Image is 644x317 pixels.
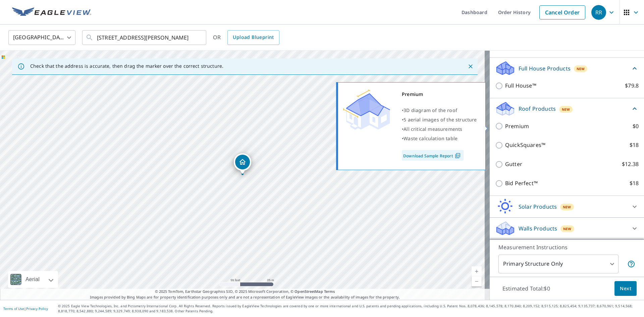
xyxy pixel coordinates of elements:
[30,63,223,69] p: Check that the address is accurate, then drag the marker over the correct structure.
[343,90,390,130] img: Premium
[466,62,475,71] button: Close
[404,135,458,142] span: Waste calculation table
[505,141,545,149] p: QuickSquares™
[233,33,274,42] span: Upload Blueprint
[498,255,619,273] div: Primary Structure Only
[563,204,571,210] span: New
[505,179,538,188] p: Bid Perfect™
[620,284,631,293] span: Next
[495,101,639,117] div: Roof ProductsNew
[402,90,477,99] div: Premium
[519,105,556,113] p: Roof Products
[627,260,635,268] span: Your report will include only the primary structure on the property. For example, a detached gara...
[563,226,572,231] span: New
[495,220,639,236] div: Walls ProductsNew
[591,5,606,20] div: RR
[97,28,193,47] input: Search by address or latitude-longitude
[8,271,58,288] div: Aerial
[23,271,42,288] div: Aerial
[26,306,48,311] a: Privacy Policy
[519,203,557,211] p: Solar Products
[519,224,557,232] p: Walls Products
[402,115,477,124] div: •
[213,30,279,45] div: OR
[234,153,251,174] div: Dropped pin, building 1, Residential property, 2716 Craig Ct Tyler, TX 75702
[472,266,482,276] a: Current Level 19, Zoom In
[402,124,477,134] div: •
[630,179,639,188] p: $18
[324,289,335,294] a: Terms
[505,82,536,90] p: Full House™
[539,5,585,19] a: Cancel Order
[519,64,571,72] p: Full House Products
[633,122,639,130] p: $0
[8,28,75,47] div: [GEOGRAPHIC_DATA]
[12,7,91,17] img: EV Logo
[402,134,477,143] div: •
[472,276,482,286] a: Current Level 19, Zoom Out
[3,307,48,311] p: |
[614,281,637,296] button: Next
[577,66,585,71] span: New
[562,107,570,112] span: New
[495,199,639,215] div: Solar ProductsNew
[404,116,477,123] span: 5 aerial images of the structure
[402,150,464,161] a: Download Sample Report
[625,82,639,90] p: $79.8
[630,141,639,149] p: $18
[402,106,477,115] div: •
[497,281,555,296] p: Estimated Total: $0
[622,160,639,168] p: $12.38
[498,243,635,251] p: Measurement Instructions
[294,289,323,294] a: OpenStreetMap
[453,153,462,159] img: Pdf Icon
[58,304,641,314] p: © 2025 Eagle View Technologies, Inc. and Pictometry International Corp. All Rights Reserved. Repo...
[155,289,335,295] span: © 2025 TomTom, Earthstar Geographics SIO, © 2025 Microsoft Corporation, ©
[3,306,24,311] a: Terms of Use
[505,122,529,130] p: Premium
[495,60,639,76] div: Full House ProductsNew
[404,107,457,113] span: 3D diagram of the roof
[505,160,522,168] p: Gutter
[404,126,462,132] span: All critical measurements
[227,30,279,45] a: Upload Blueprint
